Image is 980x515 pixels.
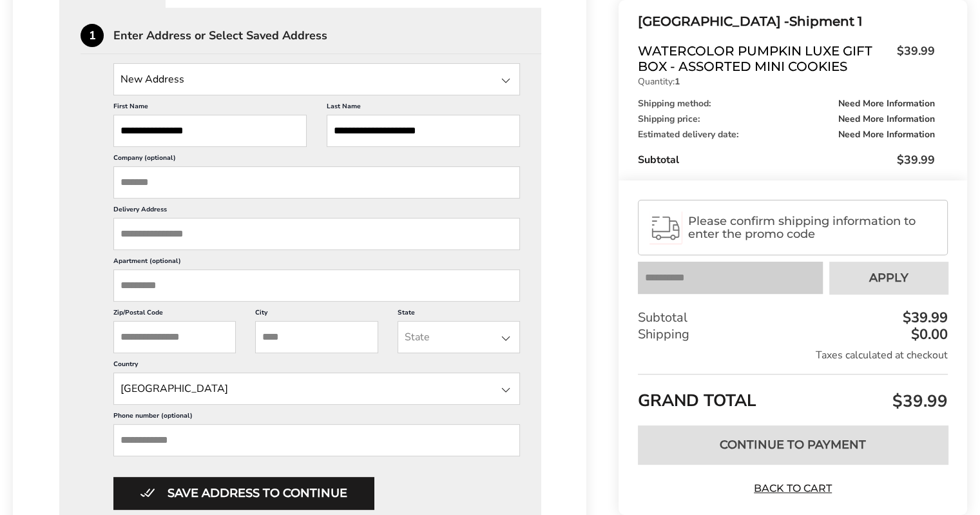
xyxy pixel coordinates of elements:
label: Last Name [327,102,521,115]
input: City [255,321,378,353]
div: Enter Address or Select Saved Address [113,30,541,41]
label: Country [113,360,520,373]
div: Shipment 1 [638,11,935,32]
div: $0.00 [908,327,948,342]
label: State [398,308,520,321]
span: Need More Information [838,99,935,108]
span: Apply [869,272,908,284]
input: First Name [113,115,307,147]
div: Subtotal [638,152,935,168]
label: Phone number (optional) [113,411,520,424]
span: Watercolor Pumpkin Luxe Gift Box - Assorted Mini Cookies [638,43,890,74]
span: Need More Information [838,115,935,124]
strong: 1 [675,75,680,88]
input: Last Name [327,115,521,147]
button: Apply [829,262,948,294]
input: State [398,321,520,353]
span: $39.99 [890,43,935,71]
button: Button save address [113,477,374,509]
div: Estimated delivery date: [638,130,935,139]
div: Shipping price: [638,115,935,124]
input: Delivery Address [113,218,520,250]
a: Watercolor Pumpkin Luxe Gift Box - Assorted Mini Cookies$39.99 [638,43,935,74]
label: Apartment (optional) [113,257,520,269]
label: Zip/Postal Code [113,308,236,321]
button: Continue to Payment [638,425,948,464]
label: Delivery Address [113,205,520,218]
input: ZIP [113,321,236,353]
input: Apartment [113,269,520,302]
span: Need More Information [838,130,935,139]
div: 1 [81,24,104,47]
div: Shipping method: [638,99,935,108]
div: $39.99 [899,311,948,325]
span: $39.99 [889,390,948,413]
label: City [255,308,378,321]
input: State [113,63,520,95]
div: Taxes calculated at checkout [638,348,948,362]
span: $39.99 [897,152,935,168]
a: Back to Cart [748,481,838,496]
p: Quantity: [638,77,935,86]
label: Company (optional) [113,153,520,166]
label: First Name [113,102,307,115]
span: [GEOGRAPHIC_DATA] - [638,14,789,29]
div: GRAND TOTAL [638,374,948,416]
input: State [113,373,520,405]
span: Please confirm shipping information to enter the promo code [688,215,936,240]
div: Shipping [638,326,948,343]
input: Company [113,166,520,199]
div: Subtotal [638,309,948,326]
